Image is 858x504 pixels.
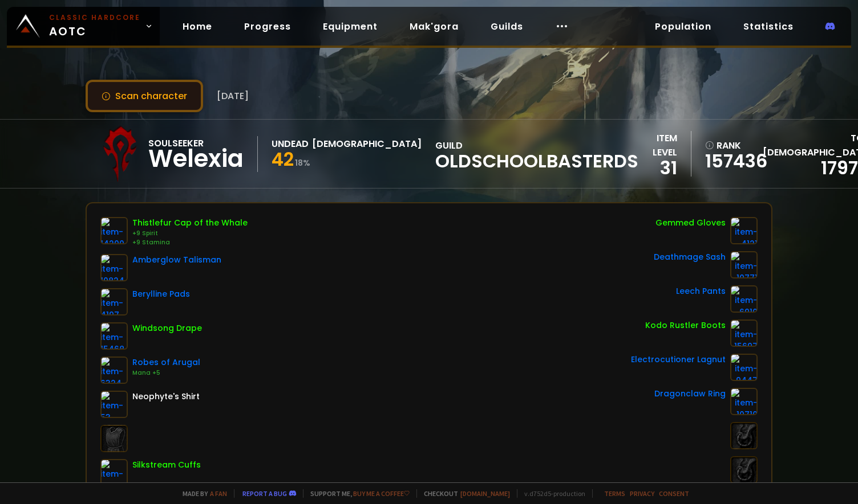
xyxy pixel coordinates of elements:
[400,15,468,38] a: Mak'gora
[676,285,726,297] div: Leech Pants
[705,138,756,153] div: rank
[132,217,248,229] div: Thistlefur Cap of the Whale
[730,285,758,313] img: item-6910
[295,157,310,169] small: 18 %
[730,354,758,381] img: item-9447
[272,137,309,151] div: Undead
[312,137,422,151] div: [DEMOGRAPHIC_DATA]
[353,489,410,498] a: Buy me a coffee
[132,288,190,300] div: Berylline Pads
[235,15,300,38] a: Progress
[654,251,726,263] div: Deathmage Sash
[100,391,128,418] img: item-53
[132,322,202,334] div: Windsong Drape
[730,388,758,415] img: item-10710
[132,238,248,247] div: +9 Stamina
[638,159,677,177] div: 31
[272,146,294,172] span: 42
[100,357,128,384] img: item-6324
[173,15,221,38] a: Home
[630,489,654,498] a: Privacy
[7,7,160,46] a: Classic HardcoreAOTC
[631,354,726,366] div: Electrocutioner Lagnut
[100,322,128,350] img: item-15468
[734,15,803,38] a: Statistics
[49,13,140,40] span: AOTC
[481,15,532,38] a: Guilds
[148,150,244,167] div: Welexia
[416,489,510,498] span: Checkout
[314,15,387,38] a: Equipment
[132,368,200,378] div: Mana +5
[435,138,638,170] div: guild
[132,391,200,403] div: Neophyte's Shirt
[132,229,248,238] div: +9 Spirit
[49,13,140,23] small: Classic Hardcore
[148,136,244,150] div: Soulseeker
[100,459,128,486] img: item-16791
[730,217,758,244] img: item-4121
[210,489,227,498] a: a fan
[132,357,200,368] div: Robes of Arugal
[460,489,510,498] a: [DOMAIN_NAME]
[654,388,726,400] div: Dragonclaw Ring
[730,319,758,347] img: item-15697
[604,489,625,498] a: Terms
[303,489,410,498] span: Support me,
[86,80,203,112] button: Scan character
[638,131,677,159] div: item level
[435,153,638,170] span: OldschoolBasterds
[646,15,721,38] a: Population
[100,217,128,244] img: item-14200
[242,489,287,498] a: Report a bug
[217,89,249,103] span: [DATE]
[705,153,756,170] a: 157436
[517,489,585,498] span: v. d752d5 - production
[659,489,689,498] a: Consent
[655,217,726,229] div: Gemmed Gloves
[100,254,128,281] img: item-10824
[730,251,758,278] img: item-10771
[132,254,221,266] div: Amberglow Talisman
[100,288,128,315] img: item-4197
[132,459,201,471] div: Silkstream Cuffs
[645,319,726,331] div: Kodo Rustler Boots
[176,489,227,498] span: Made by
